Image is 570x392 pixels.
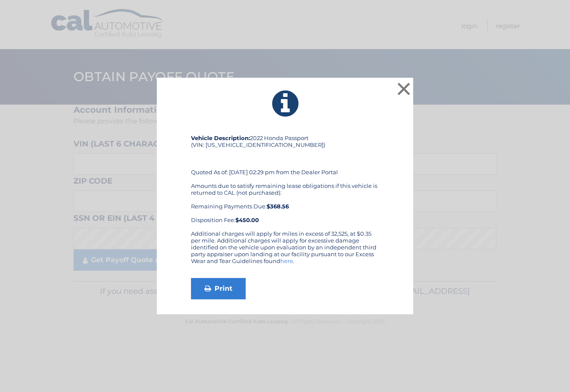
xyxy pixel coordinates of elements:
[267,203,289,210] b: $368.56
[191,135,379,230] div: 2022 Honda Passport (VIN: [US_VEHICLE_IDENTIFICATION_NUMBER]) Quoted As of: [DATE] 02:29 pm from ...
[191,278,246,299] a: Print
[280,257,293,264] a: here
[191,135,250,141] strong: Vehicle Description:
[395,80,412,97] button: ×
[235,216,259,223] strong: $450.00
[191,182,379,223] div: Amounts due to satisfy remaining lease obligations if this vehicle is returned to CAL (not purcha...
[191,230,379,271] div: Additional charges will apply for miles in excess of 32,525, at $0.35 per mile. Additional charge...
